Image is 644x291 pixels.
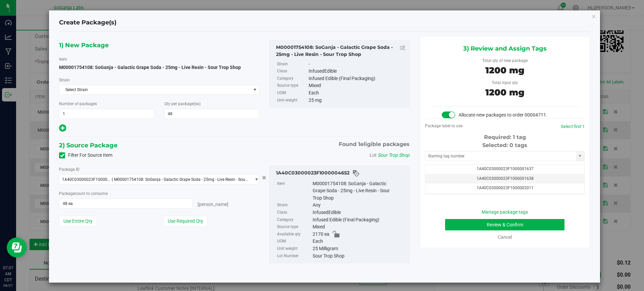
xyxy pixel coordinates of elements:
div: 25 mg [309,97,406,104]
div: 1A40C03000023F1000004652 [276,169,406,177]
label: Source type [277,223,311,231]
span: 1200 mg [485,65,524,76]
input: 1 [59,109,154,119]
span: Total input qty [492,80,518,85]
span: count [75,191,85,196]
span: Qty per package [164,101,201,106]
span: 1A40C03000023F1000001637 [477,166,534,171]
span: 1A40C03000023F1000002011 [477,186,534,190]
span: 1 [358,141,360,147]
span: Found eligible packages [339,140,410,148]
input: 48 [165,109,259,119]
div: InfusedEdible [309,68,406,75]
div: 25 Milligram [313,245,406,252]
label: Strain [277,202,311,209]
span: select [576,151,584,161]
button: Review & Confirm [445,219,565,230]
span: 1A40C03000023F1000001638 [477,176,534,181]
label: Filter For Source Item [59,152,112,159]
h4: Create Package(s) [59,18,116,27]
span: Package label to use [425,124,463,128]
div: InfusedEdible [313,209,406,216]
div: M00001754108: SoGanja - Galactic Grape Soda - 25mg - Live Resin - Sour Trop Shop [313,180,406,202]
span: [PERSON_NAME] [198,202,228,207]
span: Package ID [59,167,79,172]
span: Select Strain [59,85,251,94]
label: UOM [277,89,307,97]
label: Class [277,68,307,75]
span: Sour Trop Shop [378,152,410,158]
label: Source type [277,82,307,89]
div: Infused Edible (Final Packaging) [309,75,406,82]
label: UOM [277,238,311,245]
label: Category [277,216,311,224]
a: Cancel [498,234,512,240]
button: Use Required Qty [163,215,208,227]
span: Required: 1 tag [484,134,526,140]
span: (ea) [194,101,201,106]
label: Item [59,56,67,62]
a: Select first 1 [561,124,585,129]
label: Strain [277,61,307,68]
div: Each [309,89,406,97]
span: 1200 mg [485,87,524,98]
span: select [251,175,259,184]
div: Any [313,202,406,209]
a: Manage package tags [482,209,528,215]
label: Unit weight [277,245,311,252]
div: M00001754108: SoGanja - Galactic Grape Soda - 25mg - Live Resin - Sour Trop Shop [276,44,406,58]
span: Selected: 0 tags [482,142,527,148]
label: Strain [59,77,70,83]
span: select [251,85,259,94]
span: Allocate new packages to order 00004711. [459,112,547,118]
span: M00001754108: SoGanja - Galactic Grape Soda - 25mg - Live Resin - Sour Trop Shop [59,65,241,70]
label: Item [277,180,311,202]
span: 2) Source Package [59,140,117,150]
span: 1) New Package [59,40,109,50]
div: Mixed [309,82,406,89]
div: - [309,61,406,68]
span: Lot [370,152,377,158]
span: Package to consume [59,191,108,196]
label: Lot Number [277,252,311,260]
span: 2170 ea [313,231,329,238]
div: Mixed [313,223,406,231]
span: 3) Review and Assign Tags [463,44,547,54]
label: Class [277,209,311,216]
label: Unit weight [277,97,307,104]
div: Sour Trop Shop [313,252,406,260]
iframe: Resource center [7,237,27,258]
button: Cancel button [260,173,268,183]
input: 48 ea [59,199,192,208]
span: Number of packages [59,101,97,106]
span: Add new output [59,127,66,132]
span: ( M00001754108: SoGanja - Galactic Grape Soda - 25mg - Live Resin - Sour Trop Shop ) [112,177,248,182]
span: 1A40C03000023F1000004652 [62,177,112,182]
button: Use Entire Qty [59,215,97,227]
span: Total qty of new package [482,58,528,63]
label: Available qty [277,231,311,238]
div: Each [313,238,406,245]
input: Starting tag number [425,151,576,161]
label: Category [277,75,307,82]
div: Infused Edible (Final Packaging) [313,216,406,224]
